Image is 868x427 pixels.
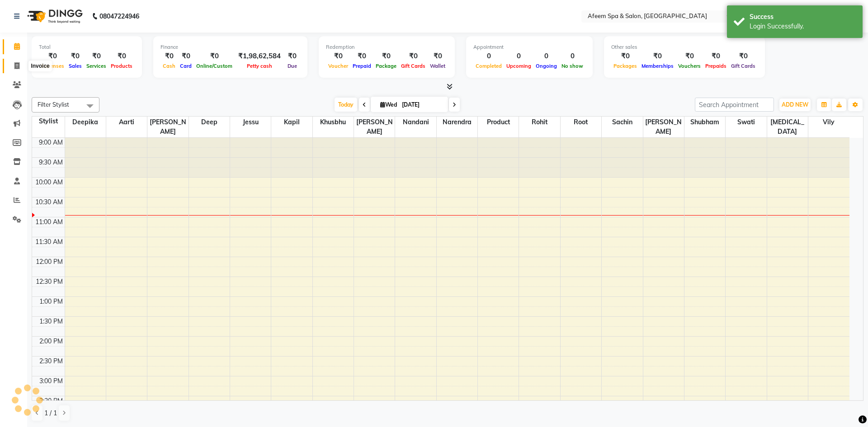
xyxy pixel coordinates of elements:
[38,376,65,386] div: 3:00 PM
[284,51,300,61] div: ₹0
[639,51,676,61] div: ₹0
[245,63,274,69] span: Petty cash
[23,4,85,29] img: logo
[350,51,373,61] div: ₹0
[33,217,65,227] div: 11:00 AM
[399,63,428,69] span: Gift Cards
[729,63,758,69] span: Gift Cards
[147,117,188,137] span: [PERSON_NAME]
[676,63,703,69] span: Vouchers
[38,101,69,108] span: Filter Stylist
[33,237,65,247] div: 11:30 AM
[84,63,108,69] span: Services
[160,43,300,51] div: Finance
[38,396,65,406] div: 3:30 PM
[437,117,477,128] span: Narendra
[473,43,585,51] div: Appointment
[504,51,533,61] div: 0
[395,117,436,128] span: Nandani
[533,51,559,61] div: 0
[478,117,519,128] span: Product
[779,99,811,111] button: ADD NEW
[676,51,703,61] div: ₹0
[473,51,504,61] div: 0
[428,51,448,61] div: ₹0
[354,117,395,137] span: [PERSON_NAME]
[230,117,271,128] span: jessu
[189,117,230,128] span: deep
[37,158,65,167] div: 9:30 AM
[373,63,399,69] span: Package
[66,63,84,69] span: Sales
[726,117,766,128] span: swati
[782,101,808,108] span: ADD NEW
[695,98,774,112] input: Search Appointment
[178,63,194,69] span: Card
[561,117,601,128] span: root
[34,257,65,267] div: 12:00 PM
[519,117,560,128] span: rohit
[611,43,758,51] div: Other sales
[559,63,585,69] span: No show
[378,101,399,108] span: Wed
[684,117,725,128] span: Shubham
[108,63,135,69] span: Products
[34,277,65,286] div: 12:30 PM
[750,12,856,22] div: Success
[533,63,559,69] span: Ongoing
[33,197,65,207] div: 10:30 AM
[350,63,373,69] span: Prepaid
[373,51,399,61] div: ₹0
[326,51,350,61] div: ₹0
[160,63,178,69] span: Cash
[399,98,444,112] input: 2025-09-03
[703,51,729,61] div: ₹0
[160,51,178,61] div: ₹0
[66,51,84,61] div: ₹0
[559,51,585,61] div: 0
[33,178,65,187] div: 10:00 AM
[428,63,448,69] span: Wallet
[28,61,52,71] div: Invoice
[39,43,135,51] div: Total
[38,357,65,366] div: 2:30 PM
[271,117,312,128] span: kapil
[335,98,357,112] span: Today
[39,51,66,61] div: ₹0
[38,317,65,326] div: 1:30 PM
[639,63,676,69] span: Memberships
[611,63,639,69] span: Packages
[99,4,139,29] b: 08047224946
[285,63,299,69] span: Due
[326,43,448,51] div: Redemption
[65,117,106,128] span: Deepika
[44,408,57,418] span: 1 / 1
[106,117,147,128] span: aarti
[643,117,684,137] span: [PERSON_NAME]
[194,63,235,69] span: Online/Custom
[767,117,808,137] span: [MEDICAL_DATA]
[37,138,65,147] div: 9:00 AM
[504,63,533,69] span: Upcoming
[32,117,65,126] div: Stylist
[473,63,504,69] span: Completed
[313,117,354,128] span: khusbhu
[326,63,350,69] span: Voucher
[808,117,849,128] span: Vily
[194,51,235,61] div: ₹0
[611,51,639,61] div: ₹0
[729,51,758,61] div: ₹0
[399,51,428,61] div: ₹0
[602,117,642,128] span: sachin
[703,63,729,69] span: Prepaids
[108,51,135,61] div: ₹0
[750,22,856,31] div: Login Successfully.
[38,297,65,306] div: 1:00 PM
[38,337,65,346] div: 2:00 PM
[235,51,284,61] div: ₹1,98,62,584
[84,51,108,61] div: ₹0
[178,51,194,61] div: ₹0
